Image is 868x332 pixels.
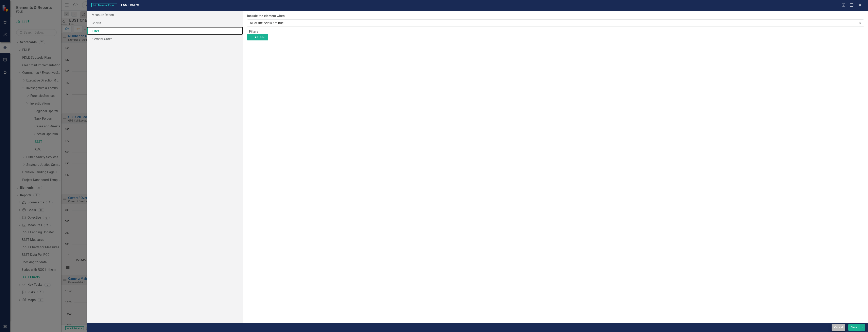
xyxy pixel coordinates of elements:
a: Measure Report [87,11,243,19]
legend: Filters [247,29,260,34]
button: Save [848,324,860,331]
button: Add Filter [247,34,268,40]
a: Filter [87,27,243,35]
label: Include the element when [247,14,864,18]
span: Measure Report [91,3,117,7]
a: Charts [87,19,243,27]
a: Element Order [87,35,243,43]
div: All of the below are true [250,21,857,25]
span: ESST Charts [121,3,139,7]
button: Cancel [832,324,845,331]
